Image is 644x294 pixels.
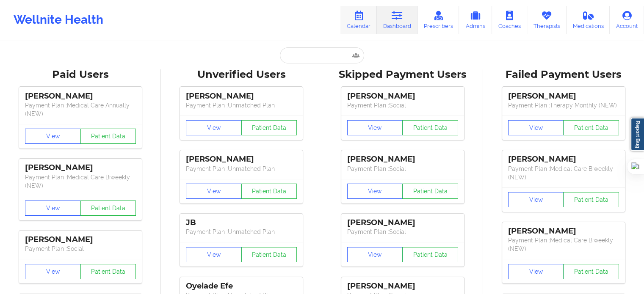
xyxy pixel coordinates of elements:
button: Patient Data [80,201,136,216]
div: [PERSON_NAME] [186,91,297,101]
a: Coaches [492,6,527,34]
button: View [347,184,403,199]
a: Medications [567,6,610,34]
button: Patient Data [80,264,136,279]
div: [PERSON_NAME] [508,91,619,101]
a: Report Bug [630,118,644,151]
div: Oyelade Efe [186,281,297,291]
a: Calendar [340,6,377,34]
p: Payment Plan : Medical Care Biweekly (NEW) [508,236,619,253]
button: Patient Data [241,120,297,135]
button: View [347,247,403,262]
p: Payment Plan : Medical Care Annually (NEW) [25,101,136,118]
button: Patient Data [241,184,297,199]
button: Patient Data [563,192,619,207]
div: [PERSON_NAME] [347,281,458,291]
button: View [508,120,564,135]
button: Patient Data [80,129,136,144]
div: [PERSON_NAME] [347,218,458,228]
button: Patient Data [563,264,619,279]
button: Patient Data [241,247,297,262]
p: Payment Plan : Medical Care Biweekly (NEW) [508,165,619,181]
p: Payment Plan : Medical Care Biweekly (NEW) [25,173,136,190]
button: View [186,120,242,135]
a: Admins [459,6,492,34]
div: Failed Payment Users [489,68,638,81]
button: View [508,264,564,279]
div: [PERSON_NAME] [508,154,619,164]
a: Account [610,6,644,34]
div: JB [186,218,297,228]
div: [PERSON_NAME] [186,154,297,164]
p: Payment Plan : Therapy Monthly (NEW) [508,101,619,110]
button: View [25,264,81,279]
button: Patient Data [402,247,458,262]
button: Patient Data [563,120,619,135]
p: Payment Plan : Social [347,101,458,110]
div: [PERSON_NAME] [25,235,136,245]
div: [PERSON_NAME] [25,91,136,101]
p: Payment Plan : Unmatched Plan [186,101,297,110]
button: View [186,184,242,199]
div: [PERSON_NAME] [347,154,458,164]
p: Payment Plan : Social [25,245,136,253]
a: Therapists [527,6,567,34]
button: View [508,192,564,207]
div: Paid Users [6,68,155,81]
p: Payment Plan : Social [347,165,458,173]
button: View [25,201,81,216]
button: View [25,129,81,144]
button: View [347,120,403,135]
p: Payment Plan : Unmatched Plan [186,165,297,173]
div: [PERSON_NAME] [347,91,458,101]
div: [PERSON_NAME] [508,226,619,236]
a: Prescribers [417,6,459,34]
div: Skipped Payment Users [328,68,477,81]
p: Payment Plan : Social [347,228,458,236]
button: Patient Data [402,120,458,135]
div: Unverified Users [167,68,316,81]
p: Payment Plan : Unmatched Plan [186,228,297,236]
div: [PERSON_NAME] [25,163,136,173]
a: Dashboard [377,6,417,34]
button: Patient Data [402,184,458,199]
button: View [186,247,242,262]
